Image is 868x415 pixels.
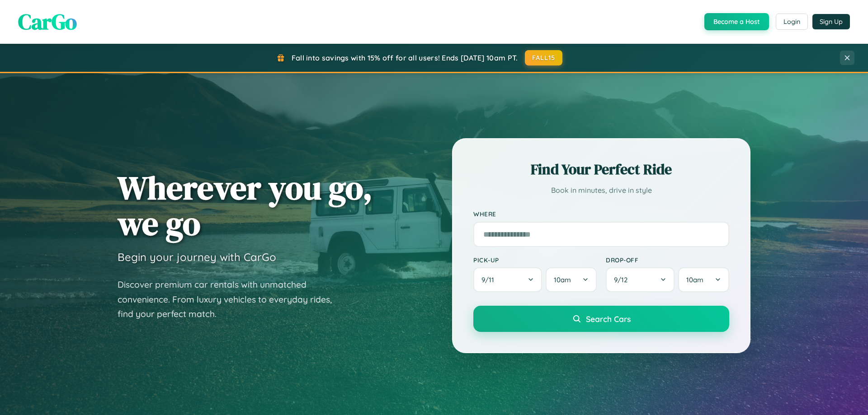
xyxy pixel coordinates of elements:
[118,170,373,241] h1: Wherever you go, we go
[481,275,499,284] span: 9 / 11
[473,159,729,179] h2: Find Your Perfect Ride
[473,256,597,264] label: Pick-up
[686,275,703,284] span: 10am
[473,267,542,292] button: 9/11
[292,53,518,62] span: Fall into savings with 15% off for all users! Ends [DATE] 10am PT.
[546,267,597,292] button: 10am
[606,256,729,264] label: Drop-off
[614,275,632,284] span: 9 / 12
[473,210,729,218] label: Where
[473,306,729,332] button: Search Cars
[678,267,729,292] button: 10am
[586,314,631,324] span: Search Cars
[525,50,563,65] button: FALL15
[606,267,675,292] button: 9/12
[776,14,808,30] button: Login
[554,275,571,284] span: 10am
[704,13,769,30] button: Become a Host
[118,277,344,322] p: Discover premium car rentals with unmatched convenience. From luxury vehicles to everyday rides, ...
[812,14,850,29] button: Sign Up
[18,7,77,37] span: CarGo
[118,250,276,264] h3: Begin your journey with CarGo
[473,184,729,197] p: Book in minutes, drive in style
